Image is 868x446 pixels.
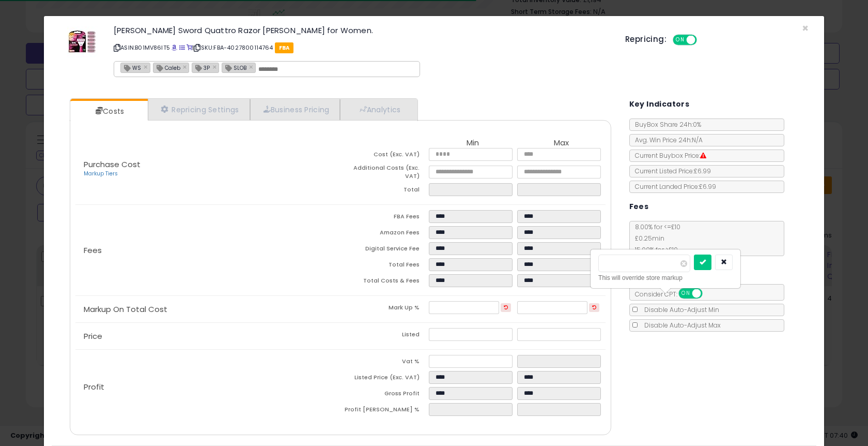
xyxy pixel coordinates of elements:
td: Total Fees [340,258,429,274]
td: FBA Fees [340,210,429,226]
a: BuyBox page [172,43,177,52]
span: Disable Auto-Adjust Min [639,305,719,314]
td: Profit [PERSON_NAME] % [340,403,429,419]
span: FBA [275,42,294,53]
span: 15.00 % for > £10 [630,245,678,254]
td: Gross Profit [340,387,429,403]
a: × [183,62,189,71]
a: Markup Tiers [84,170,118,177]
a: Analytics [340,99,416,120]
td: Additional Costs (Exc. VAT) [340,164,429,183]
span: ON [674,36,687,44]
td: Vat % [340,355,429,371]
a: × [212,62,219,71]
i: Suppressed Buy Box [700,153,706,159]
a: × [249,62,255,71]
div: This will override store markup [598,273,733,283]
td: Total Costs & Fees [340,274,429,290]
span: WS [121,63,141,72]
p: Fees [75,246,340,255]
th: Min [429,139,517,148]
a: Business Pricing [250,99,340,120]
span: Caleb [153,63,180,72]
span: £0.25 min [630,234,664,243]
span: SLOB [222,63,246,72]
td: Listed Price (Exc. VAT) [340,371,429,387]
img: 41lp+Am5iuL._SL60_.jpg [67,26,98,57]
td: Listed [340,328,429,344]
span: 8.00 % for <= £10 [630,222,680,254]
p: Profit [75,383,340,391]
h5: Repricing: [625,35,667,43]
p: Purchase Cost [75,160,340,178]
span: Current Listed Price: £6.99 [630,167,711,175]
a: Costs [70,101,147,122]
td: Digital Service Fee [340,242,429,258]
span: OFF [701,289,717,298]
h3: [PERSON_NAME] Sword Quattro Razor [PERSON_NAME] for Women. [114,26,610,34]
span: ON [679,289,692,298]
span: Avg. Win Price 24h: N/A [630,136,703,144]
th: Max [517,139,606,148]
td: Mark Up % [340,301,429,317]
p: ASIN: B01MV86IT5 | SKU: FBA-4027800114764 [114,39,610,56]
span: × [802,21,809,36]
span: Consider CPT: [630,290,716,299]
h5: Fees [629,200,649,213]
a: All offer listings [179,43,185,52]
span: 3P [192,63,210,72]
p: Markup On Total Cost [75,305,340,314]
td: Total [340,183,429,199]
span: Current Landed Price: £6.99 [630,182,716,191]
span: BuyBox Share 24h: 0% [630,120,701,129]
span: Disable Auto-Adjust Max [639,321,721,330]
h5: Key Indicators [629,98,690,111]
span: OFF [695,36,712,44]
a: Repricing Settings [148,99,250,120]
p: Price [75,332,340,340]
td: Cost (Exc. VAT) [340,148,429,164]
a: × [144,62,150,71]
a: Your listing only [187,43,192,52]
span: Current Buybox Price: [630,151,706,160]
td: Amazon Fees [340,226,429,242]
